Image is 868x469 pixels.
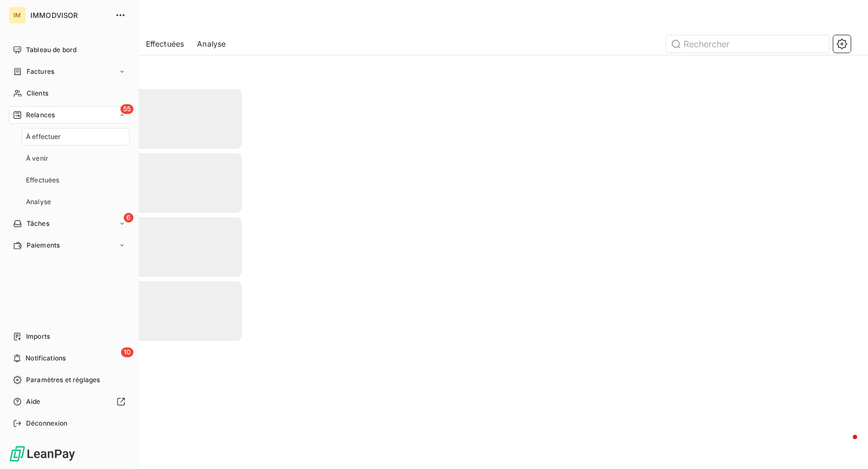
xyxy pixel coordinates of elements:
input: Rechercher [666,35,829,53]
span: Tâches [27,219,49,229]
span: IMMODVISOR [30,11,108,20]
span: Paiements [27,240,60,250]
span: Analyse [197,39,226,49]
div: IM [9,7,26,24]
a: Aide [9,393,130,410]
img: Logo LeanPay [9,445,76,462]
span: 10 [121,347,133,357]
span: Notifications [25,353,66,363]
span: Imports [26,332,50,341]
span: 6 [124,213,133,223]
span: Factures [27,67,54,77]
span: Clients [27,88,48,98]
span: Déconnexion [26,419,68,428]
iframe: Intercom live chat [831,432,857,458]
span: 55 [120,104,133,114]
span: À venir [26,154,48,163]
span: Aide [26,397,41,407]
span: Effectuées [26,175,60,185]
span: Analyse [26,197,51,207]
span: Paramètres et réglages [26,375,100,385]
span: Tableau de bord [26,45,76,55]
span: Effectuées [146,39,184,49]
span: Relances [26,110,55,120]
span: À effectuer [26,132,61,142]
